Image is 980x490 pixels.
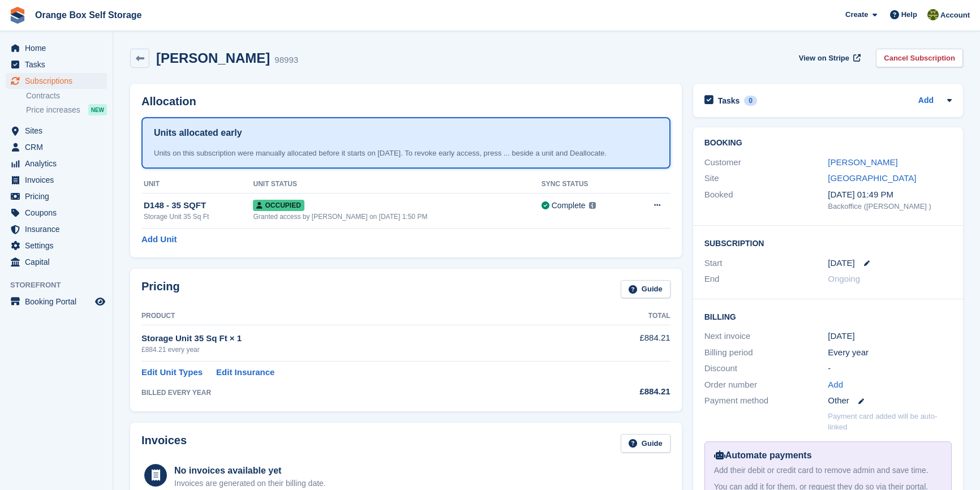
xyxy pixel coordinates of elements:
[6,294,107,310] a: menu
[6,221,107,237] a: menu
[25,238,93,253] span: Settings
[141,95,670,108] h2: Allocation
[25,40,93,56] span: Home
[174,478,326,489] div: Invoices are generated on their billing date.
[927,9,939,20] img: SARAH T
[704,379,828,392] div: Order number
[6,123,107,139] a: menu
[6,205,107,221] a: menu
[704,188,828,212] div: Booked
[589,202,596,209] img: icon-info-grey-7440780725fd019a000dd9b08b2336e03edf1995a4989e88bcd33f0948082b44.svg
[141,280,180,299] h2: Pricing
[141,175,253,194] th: Unit
[25,254,93,270] span: Capital
[25,294,93,310] span: Booking Portal
[828,379,843,392] a: Add
[571,385,670,398] div: £884.21
[6,57,107,72] a: menu
[141,233,177,246] a: Add Unit
[704,172,828,185] div: Site
[918,94,934,108] a: Add
[10,280,113,291] span: Storefront
[704,139,952,148] h2: Booking
[828,257,854,270] time: 2026-04-03 23:00:00 UTC
[828,157,897,167] a: [PERSON_NAME]
[6,254,107,270] a: menu
[940,10,970,21] span: Account
[828,346,952,359] div: Every year
[174,464,326,478] div: No invoices available yet
[744,96,757,106] div: 0
[704,237,952,248] h2: Subscription
[26,104,107,116] a: Price increases NEW
[704,346,828,359] div: Billing period
[6,188,107,204] a: menu
[799,53,849,64] span: View on Stripe
[828,411,952,433] p: Payment card added will be auto-linked
[141,307,571,325] th: Product
[156,50,270,66] h2: [PERSON_NAME]
[828,201,952,212] div: Backoffice ([PERSON_NAME] )
[621,280,670,299] a: Guide
[25,172,93,188] span: Invoices
[141,366,203,379] a: Edit Unit Types
[901,9,917,20] span: Help
[704,273,828,286] div: End
[704,156,828,169] div: Customer
[6,238,107,253] a: menu
[144,199,253,212] div: D148 - 35 SQFT
[93,295,107,308] a: Preview store
[704,330,828,343] div: Next invoice
[704,311,952,322] h2: Billing
[704,257,828,270] div: Start
[704,394,828,407] div: Payment method
[704,362,828,375] div: Discount
[141,434,187,453] h2: Invoices
[571,307,670,325] th: Total
[828,188,952,201] div: [DATE] 01:49 PM
[6,172,107,188] a: menu
[154,126,242,140] h1: Units allocated early
[253,175,541,194] th: Unit Status
[6,156,107,171] a: menu
[141,345,571,355] div: £884.21 every year
[144,212,253,222] div: Storage Unit 35 Sq Ft
[25,139,93,155] span: CRM
[274,54,298,67] div: 98993
[794,49,863,67] a: View on Stripe
[25,73,93,89] span: Subscriptions
[25,205,93,221] span: Coupons
[6,73,107,89] a: menu
[541,175,631,194] th: Sync Status
[828,330,952,343] div: [DATE]
[25,188,93,204] span: Pricing
[25,221,93,237] span: Insurance
[828,394,952,407] div: Other
[253,200,304,211] span: Occupied
[9,7,26,24] img: stora-icon-8386f47178a22dfd0bd8f6a31ec36ba5ce8667c1dd55bd0f319d3a0aa187defe.svg
[828,173,916,183] a: [GEOGRAPHIC_DATA]
[31,6,147,24] a: Orange Box Self Storage
[876,49,963,67] a: Cancel Subscription
[714,465,942,476] div: Add their debit or credit card to remove admin and save time.
[26,105,80,115] span: Price increases
[828,274,860,283] span: Ongoing
[154,148,658,159] div: Units on this subscription were manually allocated before it starts on [DATE]. To revoke early ac...
[828,362,952,375] div: -
[714,449,942,462] div: Automate payments
[6,40,107,56] a: menu
[216,366,274,379] a: Edit Insurance
[253,212,541,222] div: Granted access by [PERSON_NAME] on [DATE] 1:50 PM
[25,57,93,72] span: Tasks
[621,434,670,453] a: Guide
[141,332,571,345] div: Storage Unit 35 Sq Ft × 1
[845,9,868,20] span: Create
[26,91,107,101] a: Contracts
[6,139,107,155] a: menu
[88,104,107,115] div: NEW
[141,388,571,398] div: BILLED EVERY YEAR
[718,96,740,106] h2: Tasks
[571,325,670,361] td: £884.21
[552,200,586,212] div: Complete
[25,123,93,139] span: Sites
